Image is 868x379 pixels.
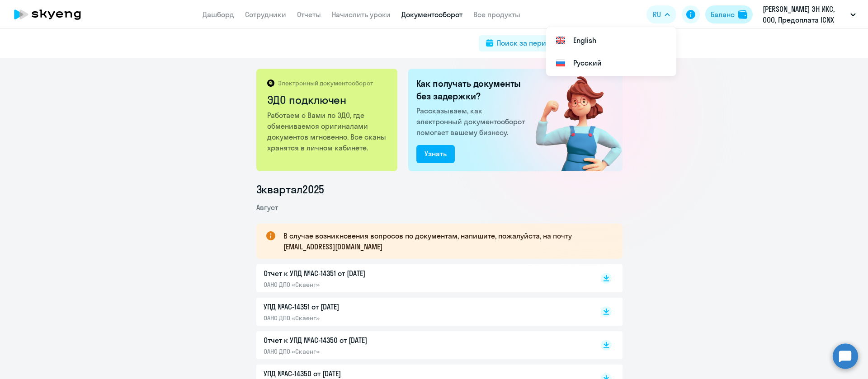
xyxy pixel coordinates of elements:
[264,347,453,356] p: ОАНО ДПО «Скаенг»
[646,5,676,23] button: RU
[332,10,391,19] a: Начислить уроки
[555,57,566,68] img: Русский
[521,69,623,171] img: connected
[758,4,860,25] button: [PERSON_NAME] ЭН ИКС, ООО, Предоплата ICNX LABS
[264,335,453,346] p: Отчет к УПД №AC-14350 от [DATE]
[416,145,455,163] button: Узнать
[256,203,278,212] span: Август
[297,10,321,19] a: Отчеты
[264,335,582,356] a: Отчет к УПД №AC-14350 от [DATE]ОАНО ДПО «Скаенг»
[264,281,453,289] p: ОАНО ДПО «Скаенг»
[473,10,520,19] a: Все продукты
[416,105,528,138] p: Рассказываем, как электронный документооборот помогает вашему бизнесу.
[264,301,582,322] a: УПД №AC-14351 от [DATE]ОАНО ДПО «Скаенг»
[264,268,453,279] p: Отчет к УПД №AC-14351 от [DATE]
[546,27,676,76] ul: RU
[555,35,566,46] img: English
[264,314,453,322] p: ОАНО ДПО «Скаенг»
[264,268,582,289] a: Отчет к УПД №AC-14351 от [DATE]ОАНО ДПО «Скаенг»
[416,77,528,103] h2: Как получать документы без задержки?
[711,9,735,20] div: Баланс
[763,4,847,25] p: [PERSON_NAME] ЭН ИКС, ООО, Предоплата ICNX LABS
[479,35,562,51] button: Поиск за период
[245,10,286,19] a: Сотрудники
[738,10,747,19] img: balance
[256,182,623,197] li: 3 квартал 2025
[267,93,388,107] h2: ЭДО подключен
[264,368,453,379] p: УПД №AC-14350 от [DATE]
[705,5,753,23] button: Балансbalance
[267,110,388,153] p: Работаем с Вами по ЭДО, где обмениваемся оригиналами документов мгновенно. Все сканы хранятся в л...
[203,10,234,19] a: Дашборд
[497,37,555,48] div: Поиск за период
[283,230,606,252] p: В случае возникновения вопросов по документам, напишите, пожалуйста, на почту [EMAIL_ADDRESS][DOM...
[653,9,661,20] span: RU
[278,79,373,87] p: Электронный документооборот
[264,301,453,312] p: УПД №AC-14351 от [DATE]
[425,148,447,159] div: Узнать
[401,10,462,19] a: Документооборот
